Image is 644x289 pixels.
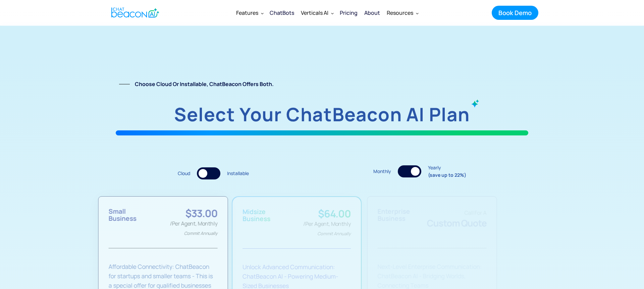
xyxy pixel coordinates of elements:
[243,208,270,222] div: Midsize Business
[471,99,480,108] img: ChatBeacon AI
[383,5,421,21] div: Resources
[498,8,532,17] div: Book Demo
[303,219,351,238] div: /Per Agent, Monthly
[361,4,383,22] a: About
[233,5,266,21] div: Features
[336,5,361,21] a: Pricing
[135,80,274,88] strong: Choose Cloud or Installable, ChatBeacon offers both.
[298,5,336,21] div: Verticals AI
[170,219,217,238] div: /Per Agent, Monthly
[428,172,466,178] strong: (save up to 22%)
[266,4,298,22] a: ChatBots
[428,164,466,178] div: Yearly
[427,217,486,229] span: Custom Quote
[427,208,486,217] div: Call For A
[387,8,413,17] div: Resources
[331,12,334,14] img: Dropdown
[270,8,294,17] div: ChatBots
[301,8,328,17] div: Verticals AI
[178,170,190,177] div: Cloud
[492,6,538,20] a: Book Demo
[364,8,380,17] div: About
[184,230,218,236] em: Commit Annually
[373,168,391,175] div: Monthly
[170,208,217,219] div: $33.00
[261,12,264,14] img: Dropdown
[378,208,410,222] div: Enterprise Business
[340,8,358,17] div: Pricing
[416,12,419,14] img: Dropdown
[106,4,163,21] a: home
[303,208,351,219] div: $64.00
[109,208,137,222] div: Small Business
[236,8,258,17] div: Features
[116,106,528,123] h1: Select your ChatBeacon AI plan
[317,231,351,237] em: Commit Annually
[227,170,249,177] div: Installable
